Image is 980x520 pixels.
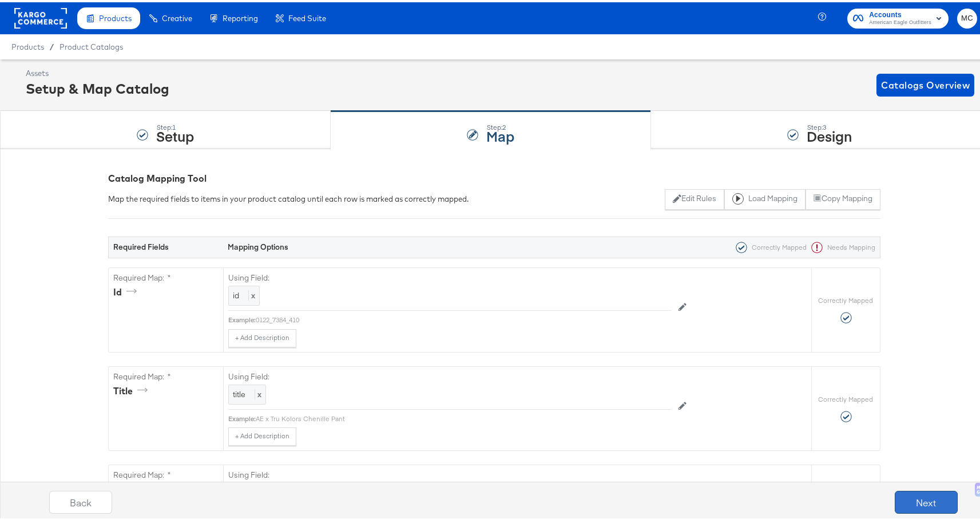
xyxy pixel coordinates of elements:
[157,124,195,143] strong: Setup
[819,294,874,303] label: Correctly Mapped
[869,16,931,25] span: American Eagle Outfitters
[807,121,852,129] div: Step: 3
[228,369,672,380] label: Using Field:
[487,124,515,143] strong: Map
[876,71,974,94] button: Catalogs Overview
[233,387,245,397] span: title
[665,187,724,207] button: Edit Rules
[108,191,469,202] div: Map the required fields to items in your product catalog until each row is marked as correctly ma...
[807,124,852,143] strong: Design
[108,170,880,183] div: Catalog Mapping Tool
[228,425,296,443] button: + Add Description
[962,10,973,23] span: MC
[59,40,123,49] a: Product Catalogs
[248,288,255,298] span: x
[288,11,326,21] span: Feed Suite
[233,288,239,298] span: id
[807,239,875,251] div: Needs Mapping
[49,489,112,511] button: Back
[255,387,261,397] span: x
[957,6,977,26] button: MC
[724,187,806,207] button: Load Mapping
[228,239,288,250] strong: Mapping Options
[228,313,256,322] div: Example:
[99,11,132,21] span: Products
[157,121,195,129] div: Step: 1
[26,66,169,77] div: Assets
[228,270,672,281] label: Using Field:
[113,467,219,478] label: Required Map: *
[731,239,807,251] div: Correctly Mapped
[113,283,141,297] div: id
[487,121,515,129] div: Step: 2
[113,382,152,395] div: title
[869,7,931,19] span: Accounts
[113,369,219,380] label: Required Map: *
[806,187,880,207] button: Copy Mapping
[223,11,258,21] span: Reporting
[881,75,970,91] span: Catalogs Overview
[113,270,219,281] label: Required Map: *
[256,412,672,421] div: AE x Tru Kolors Chenille Pant
[162,11,192,21] span: Creative
[256,313,672,322] div: 0122_7384_410
[44,40,59,49] span: /
[228,327,296,345] button: + Add Description
[11,40,44,49] span: Products
[895,489,958,511] button: Next
[228,467,672,478] label: Using Field:
[847,6,949,26] button: AccountsAmerican Eagle Outfitters
[113,239,169,250] strong: Required Fields
[819,393,874,402] label: Correctly Mapped
[228,412,256,421] div: Example:
[26,77,169,96] div: Setup & Map Catalog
